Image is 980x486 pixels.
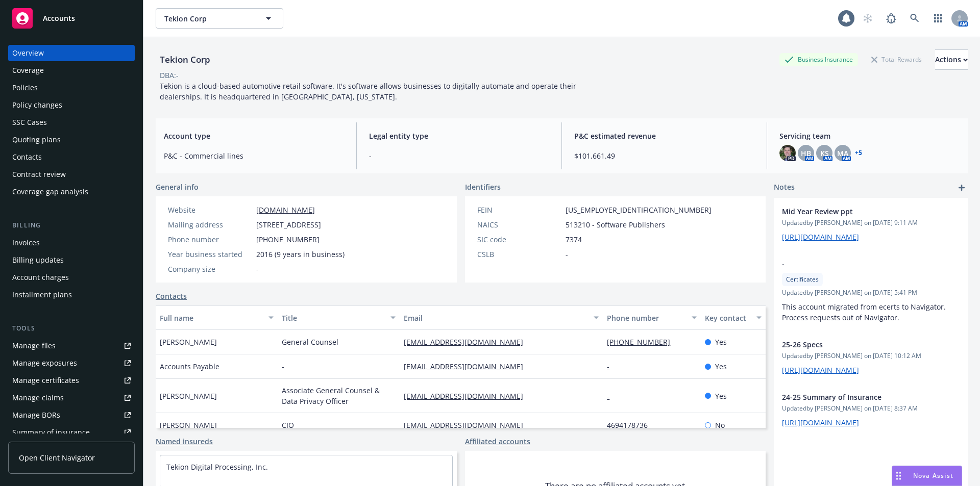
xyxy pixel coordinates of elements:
[607,362,618,371] a: -
[12,424,90,441] div: Summary of insurance
[782,365,859,375] a: [URL][DOMAIN_NAME]
[820,148,829,159] span: KS
[782,259,933,269] span: -
[701,305,766,330] button: Key contact
[168,234,252,245] div: Phone number
[156,182,199,192] span: General info
[8,4,135,33] a: Accounts
[566,219,665,230] span: 513210 - Software Publishers
[12,235,40,251] div: Invoices
[779,145,796,161] img: photo
[404,362,531,371] a: [EMAIL_ADDRESS][DOMAIN_NAME]
[774,182,795,194] span: Notes
[8,166,135,183] a: Contract review
[866,53,927,66] div: Total Rewards
[774,250,968,331] div: -CertificatesUpdatedby [PERSON_NAME] on [DATE] 5:41 PMThis account migrated from ecerts to Naviga...
[12,149,42,165] div: Contacts
[574,150,754,161] span: $101,661.49
[12,407,60,423] div: Manage BORs
[8,45,135,61] a: Overview
[156,8,283,29] button: Tekion Corp
[607,313,685,323] div: Phone number
[12,338,56,354] div: Manage files
[774,331,968,383] div: 25-26 SpecsUpdatedby [PERSON_NAME] on [DATE] 10:12 AM[URL][DOMAIN_NAME]
[12,372,79,389] div: Manage certificates
[160,420,217,430] span: [PERSON_NAME]
[8,269,135,286] a: Account charges
[477,249,561,260] div: CSLB
[12,252,64,268] div: Billing updates
[404,420,531,430] a: [EMAIL_ADDRESS][DOMAIN_NAME]
[782,392,933,402] span: 24-25 Summary of Insurance
[928,8,948,29] a: Switch app
[715,391,727,401] span: Yes
[782,232,859,242] a: [URL][DOMAIN_NAME]
[256,205,315,215] a: [DOMAIN_NAME]
[256,219,321,230] span: [STREET_ADDRESS]
[12,97,62,113] div: Policy changes
[160,313,262,323] div: Full name
[156,305,278,330] button: Full name
[786,275,819,284] span: Certificates
[8,424,135,441] a: Summary of insurance
[256,234,320,245] span: [PHONE_NUMBER]
[774,198,968,250] div: Mid Year Review pptUpdatedby [PERSON_NAME] on [DATE] 9:11 AM[URL][DOMAIN_NAME]
[8,62,135,79] a: Coverage
[779,131,960,141] span: Servicing team
[12,390,64,406] div: Manage claims
[156,291,187,301] a: Contacts
[465,436,530,447] a: Affiliated accounts
[43,14,75,22] span: Accounts
[164,131,344,141] span: Account type
[782,418,859,427] a: [URL][DOMAIN_NAME]
[8,323,135,334] div: Tools
[12,45,44,61] div: Overview
[465,182,501,192] span: Identifiers
[477,234,561,245] div: SIC code
[19,452,95,463] span: Open Client Navigator
[607,391,618,401] a: -
[8,114,135,131] a: SSC Cases
[156,436,213,447] a: Named insureds
[477,204,561,215] div: FEIN
[12,132,61,148] div: Quoting plans
[837,148,848,159] span: MA
[782,339,933,350] span: 25-26 Specs
[282,313,384,323] div: Title
[8,132,135,148] a: Quoting plans
[8,252,135,268] a: Billing updates
[566,249,568,260] span: -
[12,355,77,371] div: Manage exposures
[369,131,549,141] span: Legal entity type
[892,466,905,485] div: Drag to move
[164,13,253,24] span: Tekion Corp
[8,390,135,406] a: Manage claims
[256,264,259,274] span: -
[369,150,549,161] span: -
[168,204,252,215] div: Website
[8,235,135,251] a: Invoices
[913,471,953,480] span: Nova Assist
[857,8,878,29] a: Start snowing
[164,150,344,161] span: P&C - Commercial lines
[8,80,135,96] a: Policies
[12,62,44,79] div: Coverage
[8,287,135,303] a: Installment plans
[603,305,700,330] button: Phone number
[256,249,345,260] span: 2016 (9 years in business)
[904,8,925,29] a: Search
[782,404,960,413] span: Updated by [PERSON_NAME] on [DATE] 8:37 AM
[935,49,968,70] button: Actions
[566,204,712,215] span: [US_EMPLOYER_IDENTIFICATION_NUMBER]
[168,264,252,274] div: Company size
[168,249,252,260] div: Year business started
[574,131,754,141] span: P&C estimated revenue
[705,313,750,323] div: Key contact
[160,361,219,372] span: Accounts Payable
[782,206,933,217] span: Mid Year Review ppt
[8,372,135,389] a: Manage certificates
[607,420,656,430] a: 4694178736
[855,150,862,156] a: +5
[774,383,968,436] div: 24-25 Summary of InsuranceUpdatedby [PERSON_NAME] on [DATE] 8:37 AM[URL][DOMAIN_NAME]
